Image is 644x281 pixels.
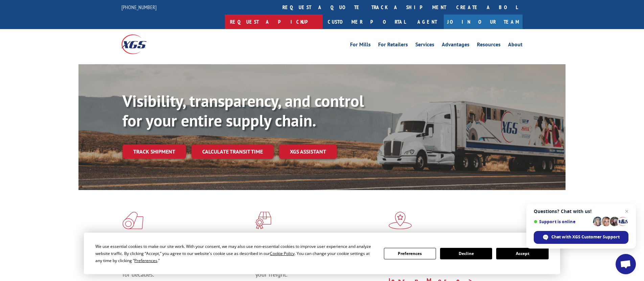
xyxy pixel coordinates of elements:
[255,212,271,229] img: xgs-icon-focused-on-flooring-red
[477,42,501,49] a: Resources
[270,251,295,256] span: Cookie Policy
[411,15,444,29] a: Agent
[191,144,274,159] a: Calculate transit time
[122,90,364,131] b: Visibility, transparency, and control for your entire supply chain.
[384,248,436,259] button: Preferences
[616,254,636,274] div: Open chat
[378,42,408,49] a: For Retailers
[323,15,411,29] a: Customer Portal
[350,42,371,49] a: For Mills
[534,231,628,244] div: Chat with XGS Customer Support
[534,209,628,214] span: Questions? Chat with us!
[279,144,337,159] a: XGS ASSISTANT
[122,144,186,159] a: Track shipment
[442,42,469,49] a: Advantages
[534,219,591,224] span: Support is online
[444,15,523,29] a: Join Our Team
[623,207,631,215] span: Close chat
[440,248,492,259] button: Decline
[496,248,548,259] button: Accept
[122,254,250,278] span: As an industry carrier of choice, XGS has brought innovation and dedication to flooring logistics...
[95,243,375,264] div: We use essential cookies to make our site work. With your consent, we may also use non-essential ...
[415,42,434,49] a: Services
[508,42,523,49] a: About
[225,15,323,29] a: Request a pickup
[84,233,560,274] div: Cookie Consent Prompt
[389,212,412,229] img: xgs-icon-flagship-distribution-model-red
[134,258,157,263] span: Preferences
[122,212,143,229] img: xgs-icon-total-supply-chain-intelligence-red
[121,4,157,10] a: [PHONE_NUMBER]
[551,234,620,240] span: Chat with XGS Customer Support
